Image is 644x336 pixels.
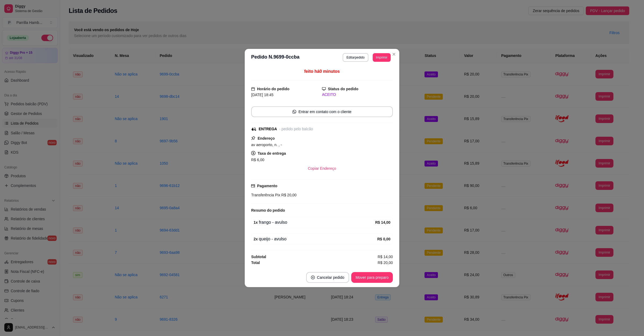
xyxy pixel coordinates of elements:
strong: Subtotal [251,255,266,259]
strong: R$ 14,00 [375,220,390,225]
strong: Pagamento [257,184,277,188]
button: Imprimir [373,53,391,62]
button: Mover para preparo [351,272,393,283]
strong: Horário do pedido [257,87,290,91]
span: dollar [251,151,255,155]
span: calendar [251,87,255,91]
span: R$ 20,00 [280,193,297,197]
strong: Endereço [258,136,275,140]
span: pushpin [251,136,255,140]
strong: 2 x [254,237,258,241]
span: whats-app [292,110,296,114]
strong: Total [251,261,260,265]
span: credit-card [251,184,255,188]
div: - pedido pelo balcão [279,126,313,132]
span: R$ 20,00 [378,260,393,266]
button: close-circleCancelar pedido [306,272,349,283]
strong: Taxa de entrega [258,151,286,156]
button: Editarpedido [343,53,368,62]
strong: Status do pedido [328,87,358,91]
strong: R$ 0,00 [377,237,390,241]
span: R$ 6,00 [251,158,264,162]
div: queijo - avulso [254,236,377,242]
span: feito há 0 minutos [304,69,340,74]
strong: Resumo do pedido [251,208,285,212]
div: frango - avulso [254,219,375,226]
div: ACEITO [322,92,393,97]
strong: 1 x [254,220,258,225]
span: desktop [322,87,326,91]
h3: Pedido N. 9699-0ccba [251,53,299,62]
span: av aeroporto, n. , - [251,143,282,147]
button: Copiar Endereço [303,163,340,174]
span: close-circle [311,276,315,279]
button: Close [390,50,398,59]
div: ENTREGA [259,126,277,132]
span: Transferência Pix [251,193,280,197]
button: whats-appEntrar em contato com o cliente [251,106,393,117]
span: R$ 14,00 [378,254,393,260]
span: [DATE] 18:45 [251,93,273,97]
